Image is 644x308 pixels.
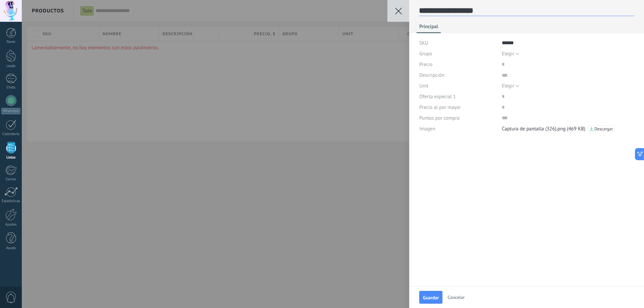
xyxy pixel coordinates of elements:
[419,126,435,131] span: Imagen
[1,177,21,182] div: Correo
[419,116,460,121] span: Puntos por compra
[445,292,467,302] button: Cancelar
[502,80,519,91] button: Elegir
[1,85,21,90] div: Chats
[419,94,456,99] span: Oferta especial 1
[423,295,439,300] span: Guardar
[1,199,21,203] div: Estadísticas
[419,91,497,102] div: Oferta especial 1
[419,70,497,80] div: Descripción
[419,123,497,134] div: Imagen
[1,64,21,68] div: Leads
[419,62,432,67] span: Precio
[419,73,444,78] span: Descripción
[419,51,432,56] span: Grupo
[502,126,566,132] div: Captura de pantalla (326).png
[419,23,438,33] span: Principal
[1,108,20,114] div: WhatsApp
[588,125,614,132] button: Descargar
[447,294,465,300] span: Cancelar
[419,102,497,113] div: Precio al por mayor
[1,223,21,227] div: Ajustes
[419,113,497,123] div: Puntos por compra
[419,59,497,70] div: Precio
[419,291,442,304] button: Guardar
[1,246,21,250] div: Ayuda
[502,83,514,89] span: Elegir
[567,126,585,132] span: (469 KB)
[419,80,497,91] div: Unit
[419,83,428,88] span: Unit
[419,41,428,46] span: SKU
[419,48,497,59] div: Grupo
[502,48,519,59] button: Elegir
[1,132,21,136] div: Calendario
[419,38,497,48] div: SKU
[1,156,21,160] div: Listas
[594,127,613,131] span: Descargar
[1,40,21,44] div: Panel
[419,105,461,110] span: Precio al por mayor
[502,51,514,57] span: Elegir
